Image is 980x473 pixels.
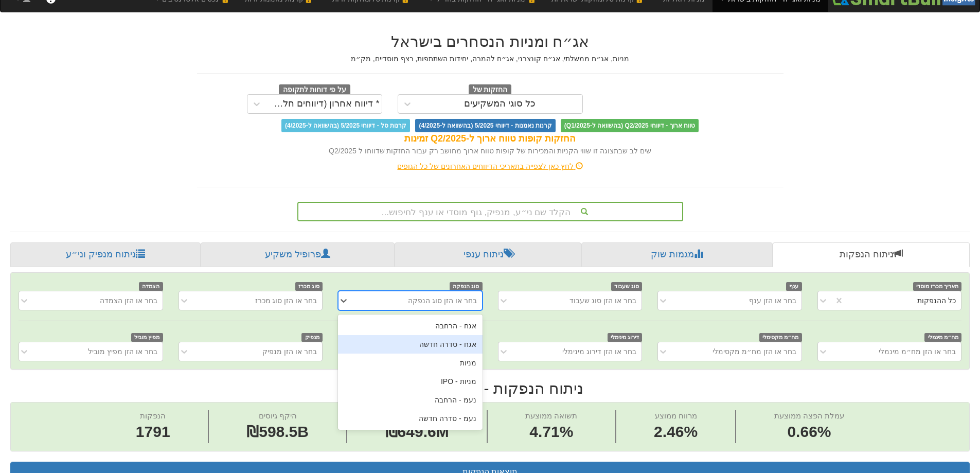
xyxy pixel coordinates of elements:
[281,119,410,132] span: קרנות סל - דיווחי 5/2025 (בהשוואה ל-4/2025)
[464,99,536,109] div: כל סוגי המשקיעים
[189,161,791,171] div: לחץ כאן לצפייה בתאריכי הדיווחים האחרונים של כל הגופים
[259,411,297,420] span: היקף גיוסים
[774,421,844,443] span: 0.66%
[608,333,643,342] span: דירוג מינימלי
[469,84,512,96] span: החזקות של
[408,295,477,306] div: בחר או הזן סוג הנפקה
[338,335,482,354] div: אגח - סדרה חדשה
[338,409,482,428] div: נעמ - סדרה חדשה
[255,295,317,306] div: בחר או הזן סוג מכרז
[774,411,844,420] span: עמלת הפצה ממוצעת
[246,423,309,440] span: ₪598.5B
[655,411,697,420] span: מרווח ממוצע
[611,282,643,291] span: סוג שעבוד
[139,282,163,291] span: הצמדה
[385,423,449,440] span: ₪649.6M
[561,119,699,132] span: טווח ארוך - דיווחי Q2/2025 (בהשוואה ל-Q1/2025)
[10,380,970,397] h2: ניתוח הנפקות - כל ההנפקות
[301,333,323,342] span: מנפיק
[100,295,157,306] div: בחר או הזן הצמדה
[395,242,581,267] a: ניתוח ענפי
[140,411,166,420] span: הנפקות
[654,421,698,443] span: 2.46%
[759,333,802,342] span: מח״מ מקסימלי
[562,346,636,357] div: בחר או הזן דירוג מינימלי
[913,282,961,291] span: תאריך מכרז מוסדי
[581,242,772,267] a: מגמות שוק
[525,411,577,420] span: תשואה ממוצעת
[917,295,956,306] div: כל ההנפקות
[197,33,783,50] h2: אג״ח ומניות הנסחרים בישראל
[338,317,482,335] div: אגח - הרחבה
[197,132,783,146] div: החזקות קופות טווח ארוך ל-Q2/2025 זמינות
[269,99,380,109] div: * דיווח אחרון (דיווחים חלקיים)
[773,242,970,267] a: ניתוח הנפקות
[279,84,350,96] span: על פי דוחות לתקופה
[415,119,555,132] span: קרנות נאמנות - דיווחי 5/2025 (בהשוואה ל-4/2025)
[786,282,802,291] span: ענף
[10,242,201,267] a: ניתוח מנפיק וני״ע
[879,346,956,357] div: בחר או הזן מח״מ מינמלי
[569,295,636,306] div: בחר או הזן סוג שעבוד
[295,282,323,291] span: סוג מכרז
[749,295,796,306] div: בחר או הזן ענף
[262,346,317,357] div: בחר או הזן מנפיק
[924,333,961,342] span: מח״מ מינמלי
[197,146,783,156] div: שים לב שבתצוגה זו שווי הקניות והמכירות של קופות טווח ארוך מחושב רק עבור החזקות שדווחו ל Q2/2025
[338,391,482,409] div: נעמ - הרחבה
[197,55,783,63] h5: מניות, אג״ח ממשלתי, אג״ח קונצרני, אג״ח להמרה, יחידות השתתפות, רצף מוסדיים, מק״מ
[712,346,796,357] div: בחר או הזן מח״מ מקסימלי
[298,203,682,220] div: הקלד שם ני״ע, מנפיק, גוף מוסדי או ענף לחיפוש...
[131,333,163,342] span: מפיץ מוביל
[338,354,482,372] div: מניות
[450,282,483,291] span: סוג הנפקה
[201,242,394,267] a: פרופיל משקיע
[88,346,157,357] div: בחר או הזן מפיץ מוביל
[525,421,577,443] span: 4.71%
[136,421,170,443] span: 1791
[338,372,482,391] div: מניות - IPO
